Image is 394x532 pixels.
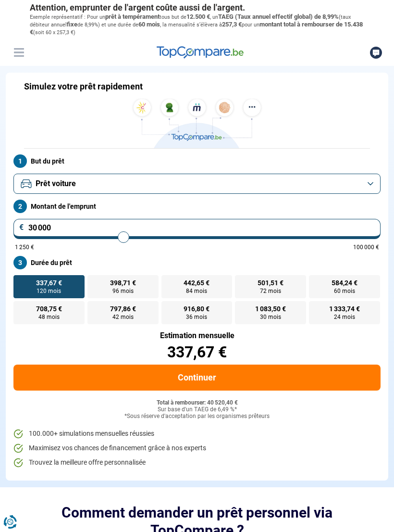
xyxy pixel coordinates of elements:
[110,305,136,312] span: 797,86 €
[38,314,60,320] span: 48 mois
[13,154,381,168] label: But du prêt
[184,305,209,312] span: 916,80 €
[30,21,363,36] span: montant total à rembourser de 15.438 €
[138,21,160,28] span: 60 mois
[186,288,207,294] span: 84 mois
[13,443,381,453] li: Maximisez vos chances de financement grâce à nos experts
[13,200,381,213] label: Montant de l'emprunt
[13,344,381,360] div: 337,67 €
[36,178,76,189] span: Prêt voiture
[67,21,77,28] span: fixe
[258,279,283,286] span: 501,51 €
[13,400,381,406] div: Total à rembourser: 40 520,40 €
[157,46,244,59] img: TopCompare
[334,314,355,320] span: 24 mois
[110,279,136,286] span: 398,71 €
[329,305,360,312] span: 1 333,74 €
[13,406,381,413] div: Sur base d'un TAEG de 6,49 %*
[13,332,381,340] div: Estimation mensuelle
[15,244,34,250] span: 1 250 €
[36,305,62,312] span: 708,75 €
[186,13,210,20] span: 12.500 €
[260,288,281,294] span: 72 mois
[24,81,143,92] h1: Simulez votre prêt rapidement
[218,13,339,20] span: TAEG (Taux annuel effectif global) de 8,99%
[13,429,381,439] li: 100.000+ simulations mensuelles réussies
[332,279,357,286] span: 584,24 €
[130,99,264,148] img: TopCompare.be
[222,21,242,28] span: 257,3 €
[13,458,381,468] li: Trouvez la meilleure offre personnalisée
[255,305,286,312] span: 1 083,50 €
[184,279,209,286] span: 442,65 €
[334,288,355,294] span: 60 mois
[105,13,160,20] span: prêt à tempérament
[353,244,379,250] span: 100 000 €
[19,224,24,231] span: €
[186,314,207,320] span: 36 mois
[36,279,62,286] span: 337,67 €
[260,314,281,320] span: 30 mois
[30,13,364,37] p: Exemple représentatif : Pour un tous but de , un (taux débiteur annuel de 8,99%) et une durée de ...
[13,413,381,420] div: *Sous réserve d'acceptation par les organismes prêteurs
[30,2,364,13] p: Attention, emprunter de l'argent coûte aussi de l'argent.
[112,288,134,294] span: 96 mois
[12,45,26,60] button: Menu
[112,314,134,320] span: 42 mois
[13,174,381,194] button: Prêt voiture
[13,365,381,391] button: Continuer
[37,288,61,294] span: 120 mois
[13,256,381,269] label: Durée du prêt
